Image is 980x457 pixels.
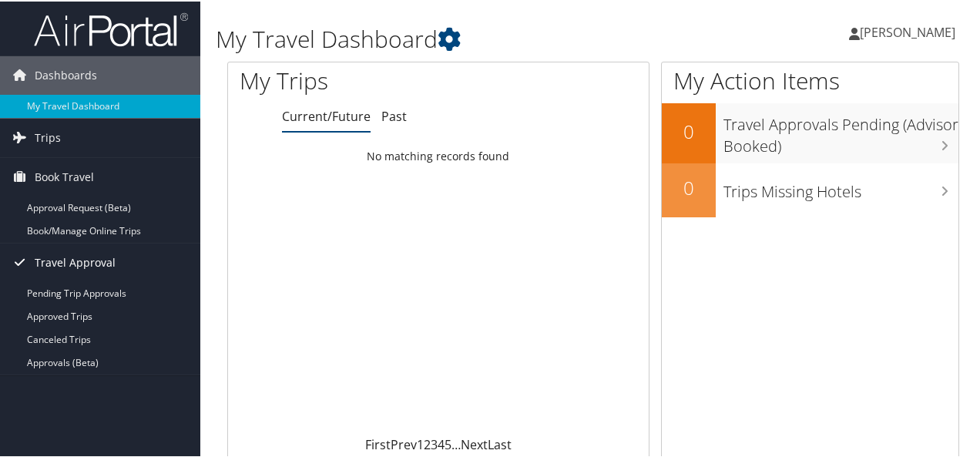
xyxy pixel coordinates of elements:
a: Next [461,435,488,452]
span: … [451,435,461,452]
h2: 0 [662,117,716,143]
a: 4 [438,435,445,452]
img: airportal-logo.png [34,10,188,46]
span: [PERSON_NAME] [860,22,955,39]
span: Book Travel [35,156,94,195]
h3: Travel Approvals Pending (Advisor Booked) [723,105,958,156]
h2: 0 [662,173,716,200]
a: 2 [424,435,431,452]
a: [PERSON_NAME] [849,8,971,54]
td: No matching records found [228,141,649,169]
span: Trips [35,117,61,156]
span: Travel Approval [35,242,116,281]
h1: My Trips [240,63,461,96]
h1: My Action Items [662,63,958,96]
a: 0Trips Missing Hotels [662,162,958,216]
a: First [365,435,391,452]
h3: Trips Missing Hotels [723,172,958,201]
h1: My Travel Dashboard [216,22,719,54]
a: Past [381,106,407,123]
a: Prev [391,435,417,452]
a: Last [488,435,512,452]
a: 5 [445,435,451,452]
a: Current/Future [282,106,371,123]
a: 3 [431,435,438,452]
span: Dashboards [35,55,97,93]
a: 0Travel Approvals Pending (Advisor Booked) [662,102,958,161]
a: 1 [417,435,424,452]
